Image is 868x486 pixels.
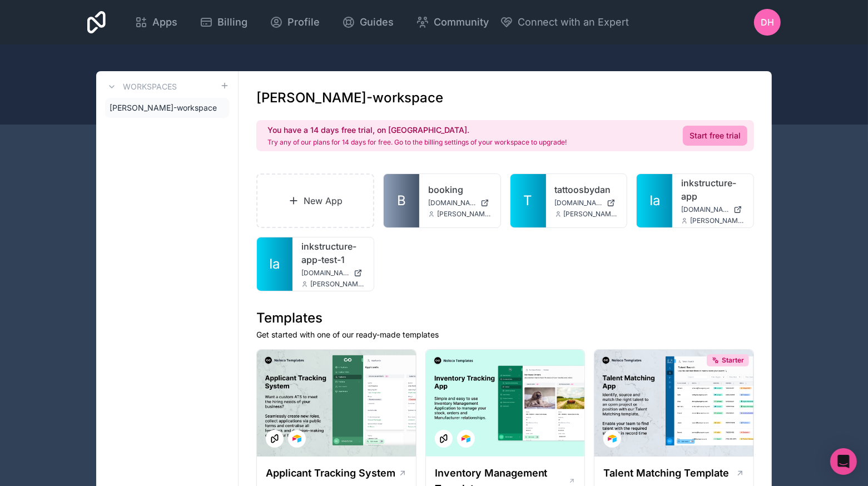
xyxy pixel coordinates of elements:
span: [PERSON_NAME][EMAIL_ADDRESS][DOMAIN_NAME] [310,280,365,289]
span: T [524,192,533,210]
a: tattoosbydan [555,183,618,196]
a: [DOMAIN_NAME] [428,199,492,207]
span: [PERSON_NAME][EMAIL_ADDRESS][DOMAIN_NAME] [564,210,618,219]
button: Connect with an Expert [500,14,629,30]
p: Try any of our plans for 14 days for free. Go to the billing settings of your workspace to upgrade! [267,138,567,147]
a: booking [428,183,492,196]
span: Ia [270,255,280,273]
a: inkstructure-app [681,176,745,203]
span: [DOMAIN_NAME] [428,199,476,207]
a: New App [256,173,374,228]
img: Airtable Logo [462,434,470,443]
span: Billing [217,14,247,30]
a: Profile [261,10,329,34]
a: Community [407,10,498,34]
a: inkstructure-app-test-1 [301,240,365,266]
a: [DOMAIN_NAME] [301,269,365,277]
a: [DOMAIN_NAME] [555,199,618,207]
span: Community [434,14,489,30]
h1: Templates [256,309,754,327]
p: Get started with one of our ready-made templates [256,329,754,340]
span: B [397,192,406,210]
a: [PERSON_NAME]-workspace [105,98,229,118]
span: Profile [287,14,320,30]
a: Ia [637,174,672,227]
a: Workspaces [105,80,177,93]
span: Connect with an Expert [518,14,629,30]
a: [DOMAIN_NAME] [681,205,745,214]
a: Start free trial [683,126,747,146]
a: Guides [333,10,403,34]
span: [DOMAIN_NAME] [301,269,349,277]
a: T [510,174,546,227]
span: Apps [152,14,177,30]
h3: Workspaces [123,81,177,92]
img: Airtable Logo [292,434,301,443]
h2: You have a 14 days free trial, on [GEOGRAPHIC_DATA]. [267,125,567,136]
span: DH [761,16,774,29]
span: Guides [360,14,394,30]
span: Starter [722,356,744,365]
h1: Applicant Tracking System [266,465,395,481]
span: [PERSON_NAME][EMAIL_ADDRESS][DOMAIN_NAME] [690,216,745,225]
span: [PERSON_NAME][EMAIL_ADDRESS][DOMAIN_NAME] [437,210,492,219]
a: B [384,174,419,227]
h1: [PERSON_NAME]-workspace [256,89,443,107]
span: [DOMAIN_NAME] [555,199,603,207]
div: Open Intercom Messenger [830,448,857,475]
h1: Talent Matching Template [603,465,729,481]
img: Airtable Logo [608,434,617,443]
span: [DOMAIN_NAME] [681,205,729,214]
span: Ia [649,192,660,210]
span: [PERSON_NAME]-workspace [110,102,217,113]
a: Billing [191,10,256,34]
a: Ia [257,237,292,291]
a: Apps [126,10,186,34]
